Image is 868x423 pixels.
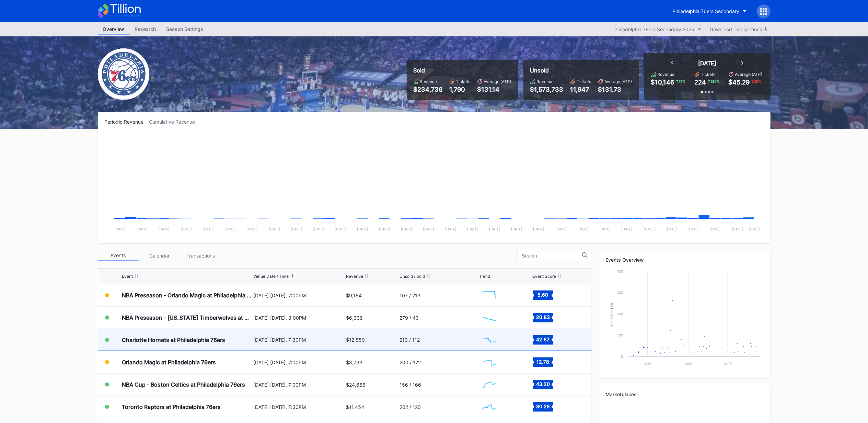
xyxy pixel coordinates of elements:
div: Revenue [346,274,363,279]
div: Charlotte Hornets at Philadelphia 76ers [122,336,225,343]
div: Revenue [420,79,437,84]
div: 11,947 [570,86,591,93]
div: [DATE] [DATE], 7:00PM [254,359,345,365]
div: $8,733 [346,359,362,365]
div: Calendar [139,250,180,261]
div: [DATE] [DATE], 7:30PM [254,404,345,410]
text: 400 [617,269,623,273]
button: Download Transactions [707,25,771,34]
div: 39 % [754,79,762,84]
text: [DATE] [246,227,258,231]
svg: Chart title [479,309,500,326]
text: 30.28 [536,403,550,409]
div: Average (ATP) [605,79,632,84]
text: [DATE] [401,227,412,231]
svg: Chart title [479,398,500,415]
div: 210 / 112 [400,337,420,343]
div: 156 / 166 [400,382,421,388]
svg: Chart title [479,376,500,393]
div: 200 / 122 [400,359,421,365]
text: [DATE] [357,227,368,231]
text: 5.60 [538,292,548,298]
div: 107 / 213 [400,293,420,298]
text: [DATE] [687,227,699,231]
text: [DATE] [379,227,390,231]
button: Philadelphia 76ers Secondary 2025 [611,25,705,34]
text: [DATE] [666,227,677,231]
text: [DATE] [445,227,456,231]
svg: Chart title [606,268,764,371]
div: $1,573,733 [530,86,564,93]
div: 279 / 43 [400,315,419,321]
text: [DATE] [224,227,236,231]
div: [DATE] [DATE], 8:00PM [254,315,345,321]
div: Unsold [530,67,632,74]
text: 0 [621,354,623,358]
button: Philadelphia 76ers Secondary [668,5,752,18]
div: Trend [479,274,490,279]
div: Marketplaces [606,391,764,397]
div: Venue Date / Time [254,274,289,279]
text: Mar [724,362,732,366]
text: [DATE] [489,227,500,231]
a: Season Settings [161,24,209,35]
div: $45.29 [729,79,750,86]
text: Nov [644,362,651,366]
div: Events Overview [606,257,764,263]
div: Sold [414,67,511,74]
text: [DATE] [114,227,125,231]
div: 1,790 [450,86,471,93]
div: Event [122,274,133,279]
svg: Chart title [479,287,500,304]
svg: Chart title [479,331,500,348]
text: [DATE] [335,227,346,231]
text: [DATE] [268,227,280,231]
div: Toronto Raptors at Philadelphia 76ers [122,403,221,410]
input: Search [522,253,582,259]
text: 300 [617,290,623,295]
div: $6,336 [346,315,363,321]
div: [DATE] [DATE], 7:30PM [254,337,345,343]
div: Transactions [180,250,221,261]
div: [DATE] [DATE], 7:00PM [254,382,345,388]
div: 202 / 120 [400,404,421,410]
text: [DATE] [555,227,566,231]
div: Philadelphia 76ers Secondary 2025 [615,26,695,32]
a: Research [130,24,161,35]
div: Events [98,250,139,261]
text: 100 [617,333,623,337]
img: Philadelphia_76ers.png [98,48,149,100]
text: [DATE] [467,227,478,231]
div: Unsold / Sold [400,274,425,279]
a: Overview [98,24,130,35]
div: Revenue [658,72,675,77]
text: [DATE] [202,227,213,231]
text: Jan [685,362,692,366]
div: $9,164 [346,293,362,298]
div: [DATE] [DATE], 7:00PM [254,293,345,298]
div: NBA Cup - Boston Celtics at Philadelphia 76ers [122,381,245,388]
div: $234,736 [414,86,443,93]
text: [DATE] [313,227,324,231]
text: [DATE] [136,227,148,231]
text: [DATE] [731,227,743,231]
text: [DATE] [599,227,611,231]
text: [DATE] [290,227,302,231]
svg: Chart title [105,133,764,236]
div: Tickets [701,72,716,77]
div: $24,666 [346,382,366,388]
text: 12.78 [537,359,549,365]
div: $12,859 [346,337,365,343]
div: Event Score [533,274,556,279]
div: Average (ATP) [735,72,763,77]
text: 20.83 [536,314,550,320]
div: Cumulative Revenue [149,119,201,125]
div: Download Transactions [710,26,767,32]
svg: Chart title [479,354,500,371]
div: $131.73 [598,86,632,93]
div: $11,454 [346,404,364,410]
text: [DATE] [621,227,633,231]
div: Revenue [537,79,554,84]
div: Philadelphia 76ers Secondary [673,8,740,14]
